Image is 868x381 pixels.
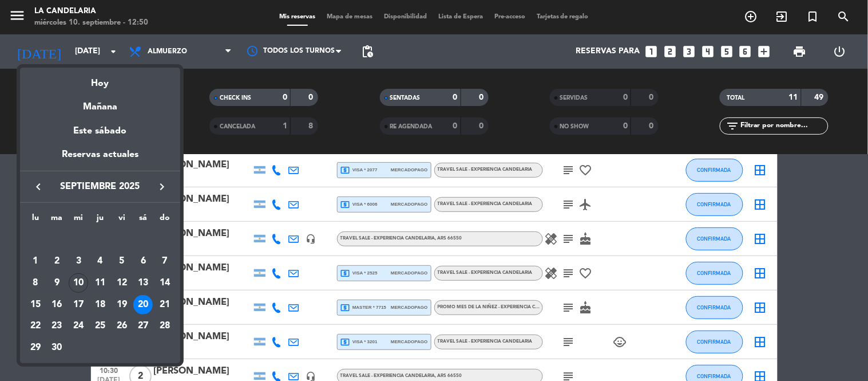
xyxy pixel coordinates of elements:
[112,252,132,271] div: 5
[154,250,176,272] td: 7 de septiembre de 2025
[112,273,132,293] div: 12
[133,272,154,294] td: 13 de septiembre de 2025
[133,294,154,316] td: 20 de septiembre de 2025
[112,316,132,336] div: 26
[111,272,133,294] td: 12 de septiembre de 2025
[90,295,110,315] div: 18
[89,272,111,294] td: 11 de septiembre de 2025
[155,273,175,293] div: 14
[111,211,133,229] th: viernes
[31,180,45,194] i: keyboard_arrow_left
[111,294,133,316] td: 19 de septiembre de 2025
[111,250,133,272] td: 5 de septiembre de 2025
[49,179,152,194] span: septiembre 2025
[47,295,67,315] div: 16
[20,147,180,171] div: Reservas actuales
[68,272,89,294] td: 10 de septiembre de 2025
[133,252,153,271] div: 6
[47,273,67,293] div: 9
[69,273,88,293] div: 10
[69,252,88,271] div: 3
[68,211,89,229] th: miércoles
[90,273,110,293] div: 11
[26,316,45,336] div: 22
[154,272,176,294] td: 14 de septiembre de 2025
[154,211,176,229] th: domingo
[133,316,153,336] div: 27
[46,211,68,229] th: martes
[25,229,176,251] td: SEP.
[28,179,49,194] button: keyboard_arrow_left
[90,316,110,336] div: 25
[69,295,88,315] div: 17
[47,338,67,358] div: 30
[25,272,46,294] td: 8 de septiembre de 2025
[26,252,45,271] div: 1
[47,316,67,336] div: 23
[20,115,180,147] div: Este sábado
[25,294,46,316] td: 15 de septiembre de 2025
[68,294,89,316] td: 17 de septiembre de 2025
[133,315,154,337] td: 27 de septiembre de 2025
[154,315,176,337] td: 28 de septiembre de 2025
[68,250,89,272] td: 3 de septiembre de 2025
[155,252,175,271] div: 7
[89,250,111,272] td: 4 de septiembre de 2025
[46,337,68,359] td: 30 de septiembre de 2025
[133,211,154,229] th: sábado
[90,252,110,271] div: 4
[26,295,45,315] div: 15
[112,295,132,315] div: 19
[47,252,67,271] div: 2
[154,294,176,316] td: 21 de septiembre de 2025
[89,211,111,229] th: jueves
[20,91,180,115] div: Mañana
[68,315,89,337] td: 24 de septiembre de 2025
[46,294,68,316] td: 16 de septiembre de 2025
[152,179,172,194] button: keyboard_arrow_right
[26,273,45,293] div: 8
[155,295,175,315] div: 21
[20,68,180,91] div: Hoy
[25,315,46,337] td: 22 de septiembre de 2025
[89,315,111,337] td: 25 de septiembre de 2025
[46,315,68,337] td: 23 de septiembre de 2025
[25,211,46,229] th: lunes
[111,315,133,337] td: 26 de septiembre de 2025
[155,316,175,336] div: 28
[133,250,154,272] td: 6 de septiembre de 2025
[155,180,169,194] i: keyboard_arrow_right
[26,338,45,358] div: 29
[25,337,46,359] td: 29 de septiembre de 2025
[133,273,153,293] div: 13
[69,316,88,336] div: 24
[46,272,68,294] td: 9 de septiembre de 2025
[46,250,68,272] td: 2 de septiembre de 2025
[133,295,153,315] div: 20
[25,250,46,272] td: 1 de septiembre de 2025
[89,294,111,316] td: 18 de septiembre de 2025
